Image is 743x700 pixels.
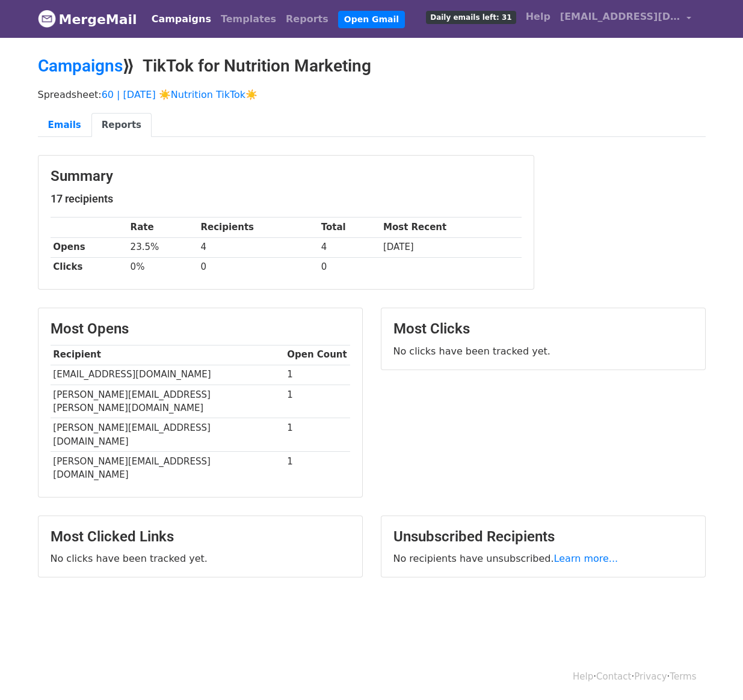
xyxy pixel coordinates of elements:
th: Opens [51,237,128,257]
td: [PERSON_NAME][EMAIL_ADDRESS][DOMAIN_NAME] [51,451,285,484]
th: Recipient [51,345,285,365]
td: 4 [198,237,318,257]
p: No clicks have been tracked yet. [393,345,693,358]
h2: ⟫ TikTok for Nutrition Marketing [38,56,706,76]
td: 0% [128,257,198,277]
img: MergeMail logo [38,10,56,28]
th: Open Count [285,345,350,365]
a: Templates [216,7,281,31]
a: Daily emails left: 31 [421,5,520,29]
a: Campaigns [147,7,216,31]
td: 0 [198,257,318,277]
td: 1 [285,365,350,385]
h3: Most Clicked Links [51,528,350,546]
th: Total [318,218,380,237]
td: [PERSON_NAME][EMAIL_ADDRESS][PERSON_NAME][DOMAIN_NAME] [51,385,285,418]
a: MergeMail [38,7,137,32]
a: Learn more... [554,553,618,564]
a: Contact [596,671,631,682]
p: No clicks have been tracked yet. [51,552,350,565]
iframe: Chat Widget [683,642,743,700]
h3: Unsubscribed Recipients [393,528,693,546]
a: 60 | [DATE] ☀️Nutrition TikTok☀️ [102,89,257,100]
h5: 17 recipients [51,192,522,205]
td: 1 [285,385,350,418]
h3: Most Opens [51,320,350,338]
a: Open Gmail [338,11,405,28]
td: 1 [285,418,350,452]
a: Help [573,671,593,682]
h3: Summary [51,168,522,185]
span: [EMAIL_ADDRESS][DOMAIN_NAME] [560,10,680,24]
a: Privacy [634,671,667,682]
td: [PERSON_NAME][EMAIL_ADDRESS][DOMAIN_NAME] [51,418,285,452]
th: Clicks [51,257,128,277]
th: Most Recent [380,218,521,237]
td: 23.5% [128,237,198,257]
p: Spreadsheet: [38,88,706,101]
th: Recipients [198,218,318,237]
td: 0 [318,257,380,277]
a: Emails [38,113,91,138]
a: Reports [281,7,333,31]
a: Terms [670,671,696,682]
td: [EMAIL_ADDRESS][DOMAIN_NAME] [51,365,285,385]
td: 1 [285,451,350,484]
td: [DATE] [380,237,521,257]
a: Campaigns [38,56,123,76]
a: Reports [91,113,152,138]
span: Daily emails left: 31 [426,11,516,24]
td: 4 [318,237,380,257]
p: No recipients have unsubscribed. [393,552,693,565]
th: Rate [128,218,198,237]
h3: Most Clicks [393,320,693,338]
a: [EMAIL_ADDRESS][DOMAIN_NAME] [555,5,696,33]
a: Help [521,5,555,29]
